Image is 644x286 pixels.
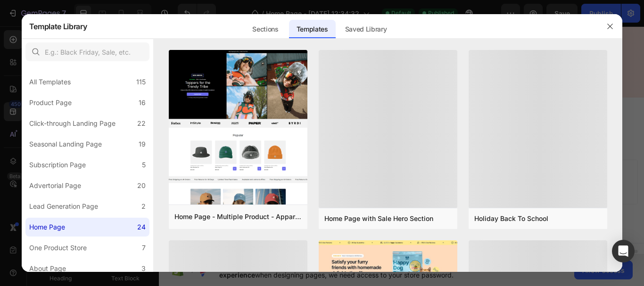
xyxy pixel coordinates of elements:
div: Holiday Back To School [474,213,548,223]
div: Saved Library [338,20,395,39]
div: Templates [289,20,336,39]
div: One Product Store [29,242,87,253]
div: Home Page - Multiple Product - Apparel - Style 4 [174,211,302,222]
div: 7 [142,242,146,253]
div: Add blank section [324,174,382,184]
div: Choose templates [182,174,239,184]
div: About Page [29,263,66,274]
div: Sections [245,20,286,39]
div: Open Intercom Messenger [612,240,635,262]
div: All Templates [29,76,71,88]
div: 20 [137,180,146,191]
div: Home Page with Sale Hero Section [324,213,433,223]
div: Seasonal Landing Page [29,139,102,150]
div: 22 [137,118,146,129]
div: 19 [139,139,146,150]
input: E.g.: Black Friday, Sale, etc. [25,42,149,61]
strong: Shop [225,97,281,127]
div: 115 [136,76,146,88]
div: 3 [141,263,146,274]
h2: Template Library [29,14,87,39]
div: Subscription Page [29,159,86,171]
div: Lead Generation Page [29,201,98,212]
div: 5 [142,159,146,171]
div: 24 [137,221,146,233]
div: Advertorial Page [29,180,81,191]
div: Product Page [29,97,72,108]
div: Generate layout [256,174,305,184]
strong: Best Sellers [285,98,401,127]
div: Home Page [29,221,65,233]
div: Click-through Landing Page [29,118,116,129]
div: 16 [139,97,146,108]
div: 2 [141,201,146,212]
span: then drag & drop elements [317,186,388,194]
span: Add section [261,153,305,163]
span: inspired by CRO experts [177,186,241,194]
span: from URL or image [254,186,305,194]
